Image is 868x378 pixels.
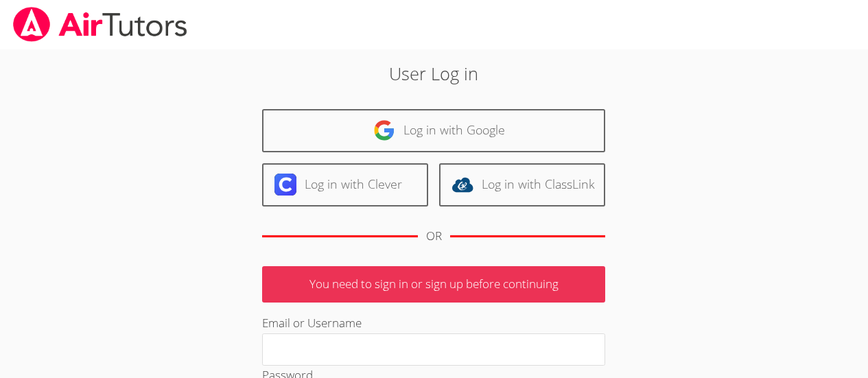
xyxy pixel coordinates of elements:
[274,174,296,196] img: clever-logo-6eab21bc6e7a338710f1a6ff85c0baf02591cd810cc4098c63d3a4b26e2feb20.svg
[373,119,395,141] img: google-logo-50288ca7cdecda66e5e0955fdab243c47b7ad437acaf1139b6f446037453330a.svg
[262,315,362,331] label: Email or Username
[262,266,605,303] p: You need to sign in or sign up before continuing
[12,7,189,42] img: airtutors_banner-c4298cdbf04f3fff15de1276eac7730deb9818008684d7c2e4769d2f7ddbe033.png
[262,163,428,206] a: Log in with Clever
[200,60,668,86] h2: User Log in
[426,226,442,246] div: OR
[439,163,605,206] a: Log in with ClassLink
[451,174,473,196] img: classlink-logo-d6bb404cc1216ec64c9a2012d9dc4662098be43eaf13dc465df04b49fa7ab582.svg
[262,109,605,152] a: Log in with Google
